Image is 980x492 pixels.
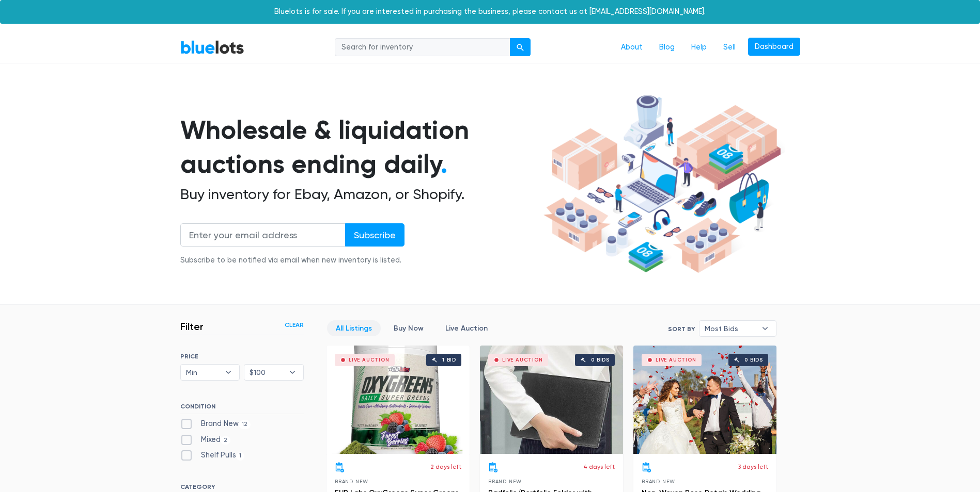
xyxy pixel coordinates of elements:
[180,403,304,414] h6: CONDITION
[656,357,696,363] div: Live Auction
[180,450,245,461] label: Shelf Pulls
[540,90,785,278] img: hero-ee84e7d0318cb26816c560f6b4441b76977f77a177738b4e94f68c95b2b83dbb.png
[633,346,776,454] a: Live Auction 0 bids
[430,462,461,471] p: 2 days left
[683,38,715,57] a: Help
[236,452,245,461] span: 1
[591,357,610,363] div: 0 bids
[583,462,615,471] p: 4 days left
[744,357,763,363] div: 0 bids
[715,38,744,57] a: Sell
[250,365,284,380] span: $100
[668,324,695,334] label: Sort By
[285,320,304,330] a: Clear
[502,357,543,363] div: Live Auction
[705,321,756,336] span: Most Bids
[437,320,496,336] a: Live Auction
[613,38,651,57] a: About
[335,38,510,57] input: Search for inventory
[642,479,675,484] span: Brand New
[385,320,432,336] a: Buy Now
[180,113,540,182] h1: Wholesale & liquidation auctions ending daily
[180,418,251,430] label: Brand New
[488,479,522,484] span: Brand New
[441,149,447,179] span: .
[442,357,456,363] div: 1 bid
[349,357,390,363] div: Live Auction
[480,346,623,454] a: Live Auction 0 bids
[754,321,776,336] b: ▾
[180,40,244,55] a: BlueLots
[217,365,239,380] b: ▾
[180,320,204,333] h3: Filter
[239,420,251,429] span: 12
[180,434,231,446] label: Mixed
[651,38,683,57] a: Blog
[326,346,470,454] a: Live Auction 1 bid
[180,353,304,360] h6: PRICE
[327,320,381,336] a: All Listings
[282,365,303,380] b: ▾
[180,186,540,203] h2: Buy inventory for Ebay, Amazon, or Shopify.
[738,462,768,471] p: 3 days left
[180,255,405,266] div: Subscribe to be notified via email when new inventory is listed.
[748,38,800,56] a: Dashboard
[345,223,405,247] input: Subscribe
[221,436,231,445] span: 2
[186,365,220,380] span: Min
[180,223,346,247] input: Enter your email address
[335,479,368,484] span: Brand New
